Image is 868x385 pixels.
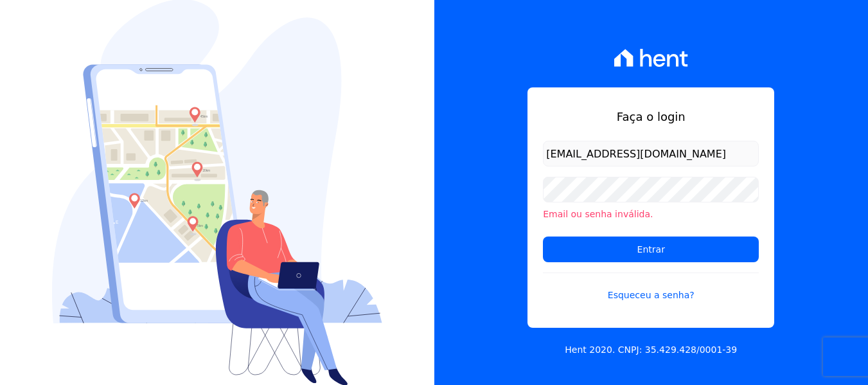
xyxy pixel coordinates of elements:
[543,273,759,302] a: Esqueceu a senha?
[543,208,759,221] li: Email ou senha inválida.
[543,141,759,166] input: Email
[543,237,759,262] input: Entrar
[543,108,759,125] h1: Faça o login
[565,343,737,357] p: Hent 2020. CNPJ: 35.429.428/0001-39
